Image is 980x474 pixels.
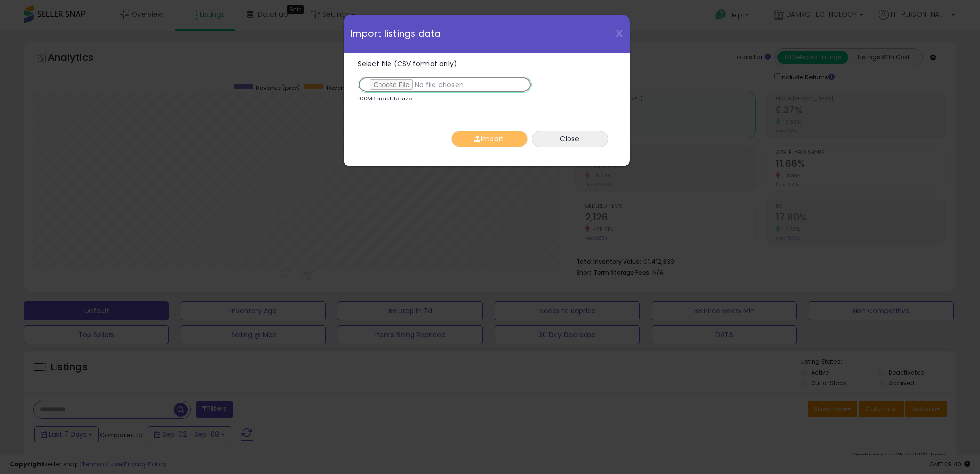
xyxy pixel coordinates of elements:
span: X [616,27,623,40]
p: 100MB max file size [358,96,412,101]
button: Close [532,131,608,147]
span: Select file (CSV format only) [358,59,457,68]
span: Import listings data [351,29,441,38]
button: Import [451,131,528,147]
